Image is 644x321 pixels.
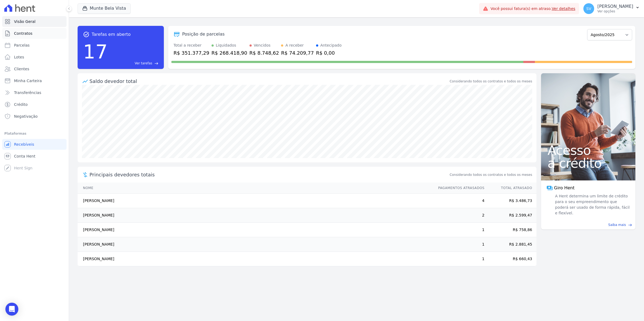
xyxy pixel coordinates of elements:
[89,78,449,85] div: Saldo devedor total
[110,61,158,66] a: Ver tarefas east
[485,208,536,223] td: R$ 2.599,47
[485,194,536,208] td: R$ 3.486,73
[316,49,342,57] div: R$ 0,00
[89,171,449,178] span: Principais devedores totais
[14,66,29,72] span: Clientes
[14,19,36,24] span: Visão Geral
[2,151,67,162] a: Conta Hent
[174,49,209,57] div: R$ 351.377,29
[92,31,131,38] span: Tarefas em aberto
[78,3,131,13] button: Munte Bela Vista
[450,172,532,177] span: Considerando todos os contratos e todos os meses
[2,75,67,86] a: Minha Carteira
[182,31,225,37] div: Posição de parcelas
[320,43,342,48] div: Antecipado
[14,54,24,60] span: Lotes
[485,237,536,252] td: R$ 2.881,45
[433,252,485,266] td: 1
[490,6,575,12] span: Você possui fatura(s) em atraso.
[433,208,485,223] td: 2
[14,142,34,147] span: Recebíveis
[2,52,67,62] a: Lotes
[174,43,209,48] div: Total a receber
[2,87,67,98] a: Transferências
[2,139,67,150] a: Recebíveis
[2,64,67,74] a: Clientes
[154,61,158,65] span: east
[135,61,152,66] span: Ver tarefas
[78,252,433,266] td: [PERSON_NAME]
[433,194,485,208] td: 4
[83,31,89,38] span: task_alt
[485,223,536,237] td: R$ 758,86
[212,49,247,57] div: R$ 268.418,90
[2,111,67,122] a: Negativação
[433,237,485,252] td: 1
[78,208,433,223] td: [PERSON_NAME]
[450,79,532,84] div: Considerando todos os contratos e todos os meses
[2,40,67,51] a: Parcelas
[83,38,108,66] div: 17
[628,223,632,227] span: east
[2,16,67,27] a: Visão Geral
[597,9,633,13] p: Ver opções
[485,252,536,266] td: R$ 660,43
[14,102,28,107] span: Crédito
[78,194,433,208] td: [PERSON_NAME]
[2,99,67,110] a: Crédito
[433,183,485,194] th: Pagamentos Atrasados
[554,193,630,216] span: A Hent determina um limite de crédito para o seu empreendimento que poderá ser usado de forma ráp...
[544,222,632,227] a: Saiba mais east
[552,6,576,11] a: Ver detalhes
[78,223,433,237] td: [PERSON_NAME]
[78,183,433,194] th: Nome
[4,130,64,137] div: Plataformas
[14,153,35,159] span: Conta Hent
[608,222,626,227] span: Saiba mais
[14,43,30,48] span: Parcelas
[2,28,67,39] a: Contratos
[548,157,629,170] span: a crédito
[14,31,32,36] span: Contratos
[14,114,38,119] span: Negativação
[554,185,574,191] span: Giro Hent
[216,43,236,48] div: Liquidados
[485,183,536,194] th: Total Atrasado
[14,78,42,83] span: Minha Carteira
[579,1,644,16] button: SV [PERSON_NAME] Ver opções
[548,144,629,157] span: Acesso
[281,49,314,57] div: R$ 74.209,77
[5,303,18,316] div: Open Intercom Messenger
[14,90,41,95] span: Transferências
[254,43,271,48] div: Vencidos
[250,49,279,57] div: R$ 8.748,62
[78,237,433,252] td: [PERSON_NAME]
[597,4,633,9] p: [PERSON_NAME]
[586,7,591,11] span: SV
[433,223,485,237] td: 1
[285,43,304,48] div: A receber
